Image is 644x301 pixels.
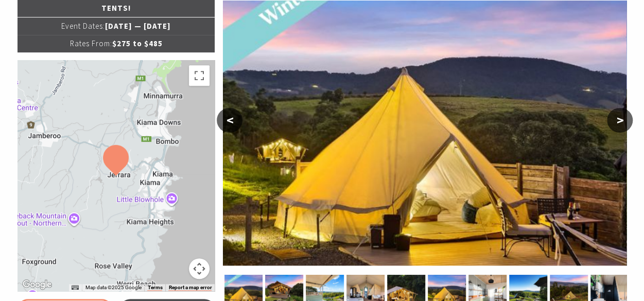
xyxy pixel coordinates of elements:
span: Map data ©2025 Google [85,285,141,290]
p: $275 to $485 [18,35,215,52]
button: Keyboard shortcuts [72,284,79,291]
button: Toggle fullscreen view [189,65,210,86]
a: Terms [147,285,162,291]
a: Report a map error [168,285,212,291]
button: > [607,108,633,133]
button: < [217,108,242,133]
span: Event Dates: [61,21,105,31]
img: Google [20,278,54,291]
p: [DATE] — [DATE] [18,17,215,35]
span: Rates From: [69,39,112,48]
a: Open this area in Google Maps (opens a new window) [20,278,54,291]
button: Map camera controls [189,258,210,279]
